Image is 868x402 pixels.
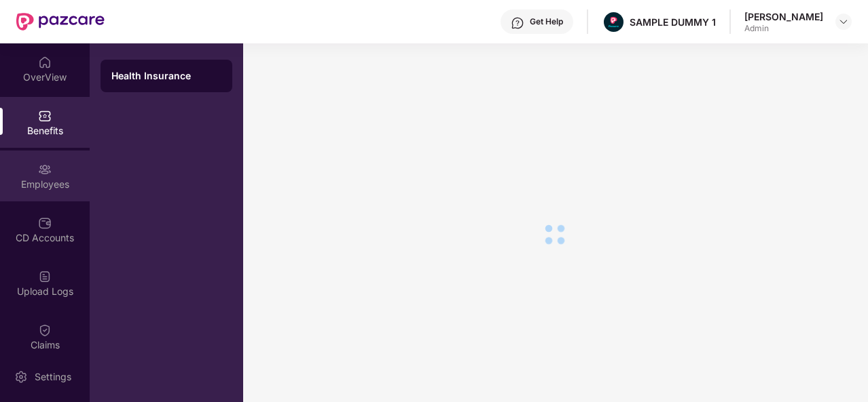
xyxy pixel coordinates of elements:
[38,323,52,337] img: svg+xml;base64,PHN2ZyBpZD0iQ2xhaW0iIHhtbG5zPSJodHRwOi8vd3d3LnczLm9yZy8yMDAwL3N2ZyIgd2lkdGg9IjIwIi...
[511,16,524,30] img: svg+xml;base64,PHN2ZyBpZD0iSGVscC0zMngzMiIgeG1sbnM9Imh0dHA6Ly93d3cudzMub3JnLzIwMDAvc3ZnIiB3aWR0aD...
[38,56,52,69] img: svg+xml;base64,PHN2ZyBpZD0iSG9tZSIgeG1sbnM9Imh0dHA6Ly93d3cudzMub3JnLzIwMDAvc3ZnIiB3aWR0aD0iMjAiIG...
[38,270,52,283] img: svg+xml;base64,PHN2ZyBpZD0iVXBsb2FkX0xvZ3MiIGRhdGEtbmFtZT0iVXBsb2FkIExvZ3MiIHhtbG5zPSJodHRwOi8vd3...
[604,12,623,32] img: Pazcare_Alternative_logo-01-01.png
[38,163,52,176] img: svg+xml;base64,PHN2ZyBpZD0iRW1wbG95ZWVzIiB4bWxucz0iaHR0cDovL3d3dy53My5vcmcvMjAwMC9zdmciIHdpZHRoPS...
[630,16,716,28] div: SAMPLE DUMMY 1
[530,16,563,27] div: Get Help
[38,109,52,123] img: svg+xml;base64,PHN2ZyBpZD0iQmVuZWZpdHMiIHhtbG5zPSJodHRwOi8vd3d3LnczLm9yZy8yMDAwL3N2ZyIgd2lkdGg9Ij...
[14,370,28,384] img: svg+xml;base64,PHN2ZyBpZD0iU2V0dGluZy0yMHgyMCIgeG1sbnM9Imh0dHA6Ly93d3cudzMub3JnLzIwMDAvc3ZnIiB3aW...
[838,16,849,27] img: svg+xml;base64,PHN2ZyBpZD0iRHJvcGRvd24tMzJ4MzIiIHhtbG5zPSJodHRwOi8vd3d3LnczLm9yZy8yMDAwL3N2ZyIgd2...
[744,10,823,23] div: [PERSON_NAME]
[16,13,105,31] img: New Pazcare Logo
[744,23,823,34] div: Admin
[111,69,221,83] div: Health Insurance
[38,216,52,230] img: svg+xml;base64,PHN2ZyBpZD0iQ0RfQWNjb3VudHMiIGRhdGEtbmFtZT0iQ0QgQWNjb3VudHMiIHhtbG5zPSJodHRwOi8vd3...
[31,370,75,384] div: Settings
